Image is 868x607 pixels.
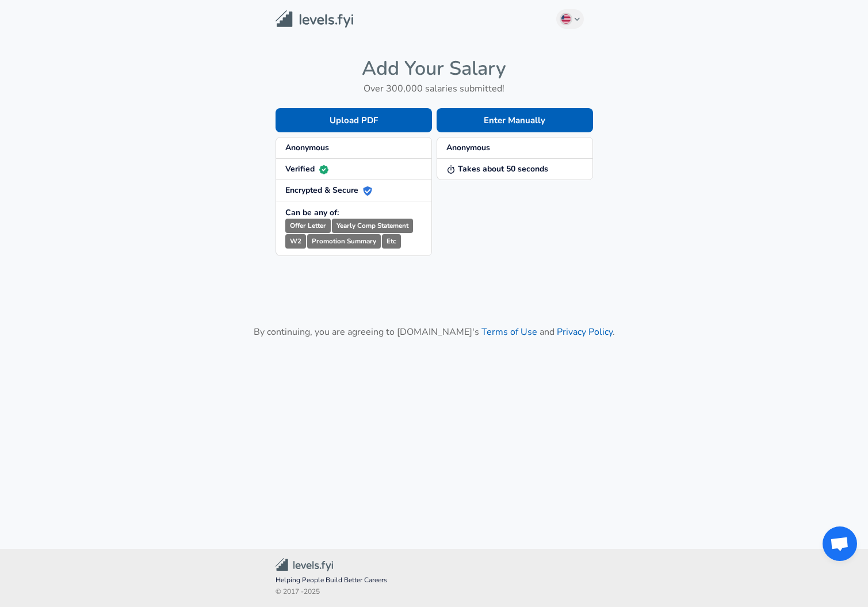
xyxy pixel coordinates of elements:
strong: Anonymous [446,142,490,153]
small: W2 [285,234,306,249]
button: Upload PDF [276,108,432,132]
div: Open chat [823,526,857,561]
span: © 2017 - 2025 [276,586,593,598]
strong: Takes about 50 seconds [446,163,548,174]
img: Levels.fyi Community [276,558,333,571]
a: Privacy Policy [557,326,613,338]
strong: Anonymous [285,142,329,153]
small: Promotion Summary [307,234,381,249]
button: English (US) [556,9,584,29]
img: Levels.fyi [276,10,353,28]
strong: Encrypted & Secure [285,185,372,196]
button: Enter Manually [437,108,593,132]
span: Helping People Build Better Careers [276,575,593,586]
small: Yearly Comp Statement [332,219,413,233]
strong: Verified [285,163,328,174]
a: Terms of Use [481,326,537,338]
strong: Can be any of: [285,207,339,218]
small: Etc [382,234,401,249]
img: English (US) [561,14,571,24]
h4: Add Your Salary [276,56,593,81]
h6: Over 300,000 salaries submitted! [276,81,593,97]
small: Offer Letter [285,219,331,233]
